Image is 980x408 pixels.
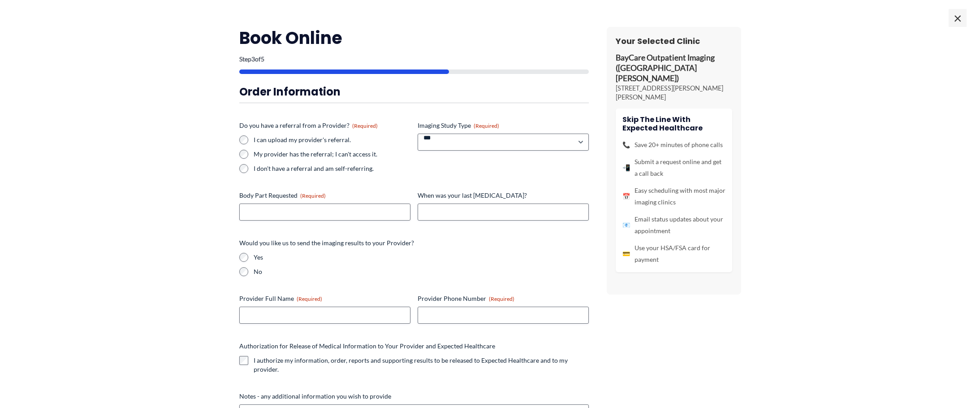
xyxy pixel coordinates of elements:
span: 5 [261,55,264,63]
span: 📲 [622,162,630,174]
span: 📧 [622,219,630,231]
legend: Would you like us to send the imaging results to your Provider? [239,239,414,247]
span: (Required) [489,295,514,302]
label: When was your last [MEDICAL_DATA]? [418,191,589,200]
legend: Authorization for Release of Medical Information to Your Provider and Expected Healthcare [239,342,495,351]
span: × [949,9,967,27]
h3: Your Selected Clinic [616,36,732,46]
legend: Do you have a referral from a Provider? [239,121,378,130]
p: [STREET_ADDRESS][PERSON_NAME][PERSON_NAME] [616,84,732,102]
label: Yes [254,253,589,262]
label: Provider Phone Number [418,294,589,303]
li: Email status updates about your appointment [622,213,725,237]
li: Easy scheduling with most major imaging clinics [622,185,725,208]
span: 3 [251,55,255,63]
span: 📞 [622,139,630,151]
span: (Required) [352,122,378,129]
h2: Book Online [239,27,589,49]
h4: Skip the line with Expected Healthcare [622,115,725,132]
label: Notes - any additional information you wish to provide [239,392,589,401]
h3: Order Information [239,85,589,99]
p: Step of [239,56,589,62]
p: BayCare Outpatient Imaging ([GEOGRAPHIC_DATA][PERSON_NAME]) [616,53,732,84]
li: Submit a request online and get a call back [622,156,725,179]
span: (Required) [297,295,322,302]
li: Use your HSA/FSA card for payment [622,242,725,265]
label: No [254,267,589,276]
span: (Required) [474,122,499,129]
span: 📅 [622,191,630,202]
li: Save 20+ minutes of phone calls [622,139,725,151]
label: I don't have a referral and am self-referring. [254,164,410,173]
span: (Required) [300,192,326,199]
span: 💳 [622,248,630,260]
label: Provider Full Name [239,294,410,303]
label: Body Part Requested [239,191,410,200]
label: I authorize my information, order, reports and supporting results to be released to Expected Heal... [254,356,589,374]
label: Imaging Study Type [418,121,589,130]
label: I can upload my provider's referral. [254,135,410,144]
label: My provider has the referral; I can't access it. [254,150,410,159]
